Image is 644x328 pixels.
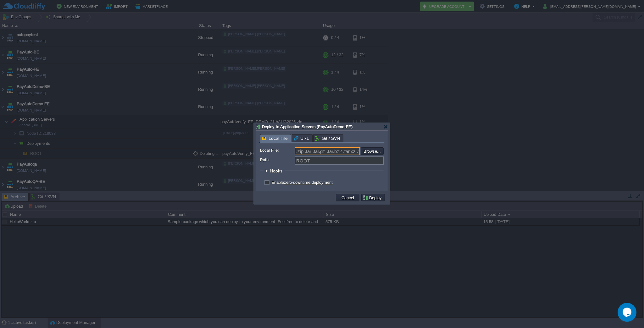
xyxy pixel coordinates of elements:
span: URL [294,134,309,142]
label: Path: [260,156,294,163]
span: Hooks [270,168,284,173]
button: Cancel [340,195,356,200]
span: Local File [262,134,288,142]
label: Enable [271,180,333,185]
iframe: chat widget [618,303,638,322]
a: zero-downtime deployment [284,180,333,185]
span: Deploy to Application Servers (PayAutoDemo-FE) [262,124,353,129]
span: Git / SVN [315,134,340,142]
label: Local File: [260,147,294,154]
button: Deploy [363,195,384,200]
